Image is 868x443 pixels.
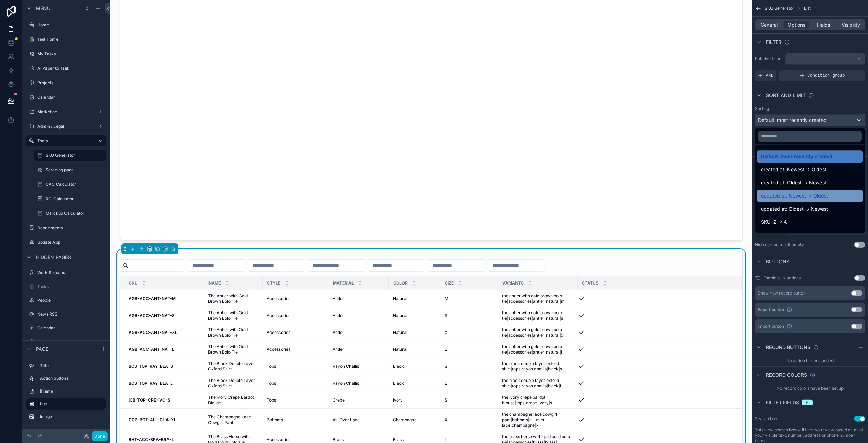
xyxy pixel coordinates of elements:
[333,347,385,352] a: Antler
[502,395,573,406] a: the ivory crepe bardot blouse|tops|crepe|ivory|s
[333,296,385,301] a: Antler
[445,437,494,442] a: L
[208,361,258,372] span: The Black Double Layer Oxford Shirt
[393,364,404,369] span: Black
[393,397,403,403] span: Ivory
[267,347,324,352] a: Accessories
[502,344,573,355] a: the antler with gold brown bolo tie|accessories|antler|natural|l
[208,327,258,338] a: The Antler with Gold Brown Bolo Tie
[445,381,447,386] span: L
[393,313,436,318] a: Natural
[267,296,324,301] a: Accessories
[502,361,573,372] a: the black double layer oxford shirt|tops|rayon challis|black|s
[445,347,494,352] a: L
[208,414,258,425] a: The Champagne Lace Cowgirl Pant
[267,364,324,369] a: Tops
[267,313,290,318] span: Accessories
[333,381,359,386] span: Rayon Challis
[129,437,200,442] a: BHT-ACC-BRA-BRA-L
[333,364,385,369] a: Rayon Challis
[333,397,345,403] span: Crepe
[267,381,276,386] span: Tops
[445,417,450,423] span: XL
[267,381,324,386] a: Tops
[393,296,436,301] a: Natural
[267,347,290,352] span: Accessories
[445,296,494,301] a: M
[267,280,280,286] span: Style
[129,364,173,369] strong: BOS-TOP-RAY-BLA-S
[761,165,826,174] span: created at: Newest -> Oldest
[267,364,276,369] span: Tops
[333,437,344,442] span: Brass
[393,347,436,352] a: Natural
[445,437,447,442] span: L
[129,381,200,386] a: BOS-TOP-RAY-BLA-L
[393,437,404,442] span: Brass
[208,344,258,355] a: The Antler with Gold Brown Bolo Tie
[267,397,324,403] a: Tops
[129,437,174,442] strong: BHT-ACC-BRA-BRA-L
[333,381,385,386] a: Rayon Challis
[761,231,787,239] span: SKU: A -> Z
[129,364,200,369] a: BOS-TOP-RAY-BLA-S
[393,364,436,369] a: Black
[129,330,177,335] strong: AGB-ACC-ANT-NAT-XL
[208,310,258,321] a: The Antler with Gold Brown Bolo Tie
[445,296,448,301] span: M
[267,330,290,335] span: Accessories
[445,417,494,423] a: XL
[129,417,176,422] strong: CCP-BOT-ALL-CHA-XL
[208,293,258,304] a: The Antler with Gold Brown Bolo Tie
[393,347,407,352] span: Natural
[208,395,258,406] a: The Ivory Crepe Bardot Blouse
[502,412,573,428] a: the champagne lace cowgirl pant|bottoms|all-over lace|champagne|xl
[445,313,447,318] span: S
[445,397,494,403] a: S
[502,327,573,338] a: the antler with gold brown bolo tie|accessories|antler|natural|xl
[129,313,175,318] strong: AGB-ACC-ANT-NAT-S
[502,310,573,321] a: the antler with gold brown bolo tie|accessories|antler|natural|s
[761,205,828,213] span: updated at: Oldest -> Newest
[445,364,494,369] a: S
[129,296,176,301] strong: AGB-ACC-ANT-NAT-M
[393,280,408,286] span: Color
[393,330,407,335] span: Natural
[502,293,573,304] a: the antler with gold brown bolo tie|accessories|antler|natural|m
[267,397,276,403] span: Tops
[761,179,826,187] span: created at: Oldest -> Newest
[333,313,385,318] a: Antler
[333,313,344,318] span: Antler
[129,296,200,301] a: AGB-ACC-ANT-NAT-M
[333,280,354,286] span: Material
[393,296,407,301] span: Natural
[129,397,200,403] a: ICB-TOP-CRE-IVO-S
[393,330,436,335] a: Natural
[445,381,494,386] a: L
[267,437,324,442] a: Accessories
[393,313,407,318] span: Natural
[445,397,447,403] span: S
[333,347,344,352] span: Antler
[333,417,385,423] a: All-Over Lace
[333,330,344,335] span: Antler
[445,330,494,335] a: XL
[267,417,283,423] span: Bottoms
[129,381,173,386] strong: BOS-TOP-RAY-BLA-L
[333,397,385,403] a: Crepe
[129,417,200,423] a: CCP-BOT-ALL-CHA-XL
[761,192,828,200] span: updated at: Newest -> Oldest
[445,330,450,335] span: XL
[502,378,573,389] a: the black double layer oxford shirt|tops|rayon challis|black|l
[129,280,138,286] span: SKU
[502,280,524,286] span: Variants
